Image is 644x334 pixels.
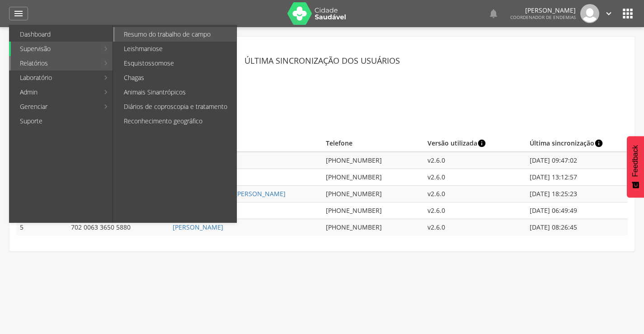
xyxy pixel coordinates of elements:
i: info [594,139,603,148]
header: Última sincronização dos usuários [16,52,628,69]
a:  [9,7,28,20]
a: Reconhecimento geográfico [115,114,236,128]
td: v2.6.0 [424,202,526,219]
a: Supervisão [11,42,99,56]
a: Dashboard [11,27,113,42]
td: [DATE] 08:26:45 [526,219,628,236]
td: [DATE] 13:12:57 [526,169,628,186]
td: [PHONE_NUMBER] [322,152,424,169]
td: v2.6.0 [424,169,526,186]
div: Última sincronização [530,139,625,148]
a: Laboratório [11,71,99,85]
td: [PHONE_NUMBER] [322,202,424,219]
td: v2.6.0 [424,152,526,169]
button: Feedback - Mostrar pesquisa [627,136,644,198]
i:  [604,9,614,19]
p: A versão atual do aplicativo é [16,104,628,117]
td: [DATE] 18:25:23 [526,186,628,202]
a:  [604,4,614,23]
a: Gerenciar [11,99,99,114]
a: Admin [11,85,99,99]
a: Chagas [115,71,236,85]
a: Animais Sinantrópicos [115,85,236,99]
a: [PERSON_NAME] [173,223,223,231]
a: Leishmaniose [115,42,236,56]
div: Versão utilizada [428,139,522,148]
td: 702 0063 3650 5880 [67,219,169,236]
i:  [620,6,635,21]
td: [DATE] 09:47:02 [526,152,628,169]
i: info [477,139,486,148]
td: [DATE] 06:49:49 [526,202,628,219]
th: Nome [169,135,322,152]
span: Coordenador de Endemias [510,14,576,20]
th: Informação da data em que o ACS ou ACE realizou a sincronização pela última vez. [526,135,628,152]
th: Informação da versão do aplicativo em que o ACS ou ACE realizou a sincronização pela última vez. [424,135,526,152]
a: Diários de coproscopia e tratamento [115,99,236,114]
td: v2.6.0 [424,219,526,236]
td: [PHONE_NUMBER] [322,219,424,236]
i:  [488,8,499,19]
td: v2.6.0 [424,186,526,202]
th: Telefone [322,135,424,152]
td: [PHONE_NUMBER] [322,169,424,186]
a: Resumo do trabalho de campo [115,27,236,42]
span: Feedback [631,145,639,177]
a:  [488,4,499,23]
td: [PHONE_NUMBER] [322,186,424,202]
a: Esquistossomose [115,56,236,71]
a: Suporte [11,114,113,128]
p: [PERSON_NAME] [510,7,576,14]
td: 5 [16,219,67,236]
i:  [13,8,24,19]
a: Relatórios [11,56,99,71]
